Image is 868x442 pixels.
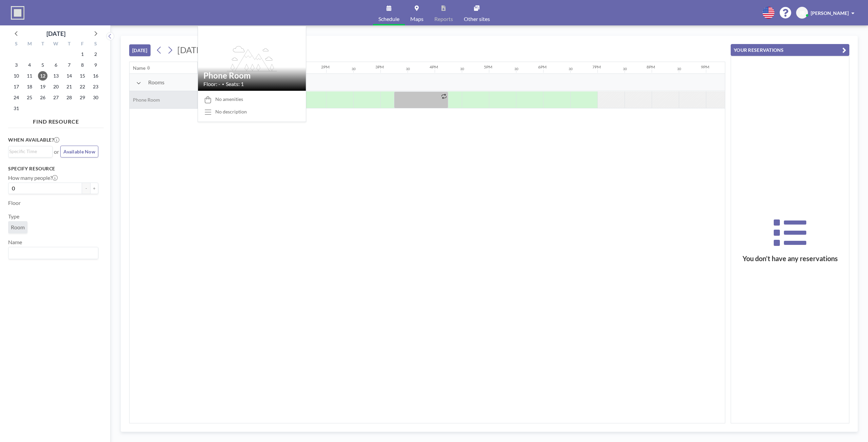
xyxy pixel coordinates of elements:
[63,149,95,154] span: Available Now
[50,40,63,49] div: W
[460,67,464,71] div: 30
[130,97,160,103] span: Phone Room
[23,40,36,49] div: M
[203,70,300,81] h2: Phone Room
[430,64,438,69] div: 4PM
[8,199,21,206] label: Floor
[9,249,94,257] input: Search for option
[91,93,100,102] span: Saturday, August 30, 2025
[91,82,100,91] span: Saturday, August 23, 2025
[538,64,547,69] div: 6PM
[215,109,247,115] div: No description
[54,148,59,155] span: or
[731,44,849,56] button: YOUR RESERVATIONS
[8,146,52,156] div: Search for option
[64,71,74,81] span: Thursday, August 14, 2025
[434,16,453,22] span: Reports
[352,67,356,71] div: 30
[569,67,573,71] div: 30
[91,49,100,59] span: Saturday, August 2, 2025
[9,148,48,155] input: Search for option
[800,10,805,16] span: JB
[51,93,61,102] span: Wednesday, August 27, 2025
[148,79,164,86] span: Rooms
[375,64,384,69] div: 3PM
[36,40,50,49] div: T
[410,16,423,22] span: Maps
[215,96,243,102] span: No amenities
[647,64,655,69] div: 8PM
[78,49,87,59] span: Friday, August 1, 2025
[226,81,244,87] span: Seats: 1
[64,60,74,70] span: Thursday, August 7, 2025
[12,104,21,113] span: Sunday, August 31, 2025
[78,71,87,81] span: Friday, August 15, 2025
[64,93,74,102] span: Thursday, August 28, 2025
[89,40,102,49] div: S
[38,60,47,70] span: Tuesday, August 5, 2025
[8,115,104,125] h4: FIND RESOURCE
[203,81,220,87] span: Floor: -
[12,60,21,70] span: Sunday, August 3, 2025
[25,71,34,81] span: Monday, August 11, 2025
[51,82,61,91] span: Wednesday, August 20, 2025
[38,82,47,91] span: Tuesday, August 19, 2025
[78,82,87,91] span: Friday, August 22, 2025
[8,239,22,246] label: Name
[91,60,100,70] span: Saturday, August 9, 2025
[677,67,681,71] div: 30
[38,71,47,81] span: Tuesday, August 12, 2025
[25,93,34,102] span: Monday, August 25, 2025
[10,40,23,49] div: S
[378,16,399,22] span: Schedule
[177,45,204,55] span: [DATE]
[46,29,65,38] div: [DATE]
[12,71,21,81] span: Sunday, August 10, 2025
[129,44,151,56] button: [DATE]
[25,82,34,91] span: Monday, August 18, 2025
[25,60,34,70] span: Monday, August 4, 2025
[51,60,61,70] span: Wednesday, August 6, 2025
[222,82,224,86] span: •
[321,64,330,69] div: 2PM
[484,64,492,69] div: 5PM
[623,67,627,71] div: 30
[51,71,61,81] span: Wednesday, August 13, 2025
[62,40,76,49] div: T
[514,67,518,71] div: 30
[592,64,601,69] div: 7PM
[406,67,410,71] div: 30
[38,93,47,102] span: Tuesday, August 26, 2025
[64,82,74,91] span: Thursday, August 21, 2025
[8,166,98,172] h3: Specify resource
[12,82,21,91] span: Sunday, August 17, 2025
[11,6,24,20] img: organization-logo
[82,183,90,194] button: -
[811,10,849,16] span: [PERSON_NAME]
[90,183,98,194] button: +
[11,224,25,231] span: Room
[76,40,89,49] div: F
[60,146,98,157] button: Available Now
[701,64,709,69] div: 9PM
[8,174,58,181] label: How many people?
[78,60,87,70] span: Friday, August 8, 2025
[133,65,145,71] div: Name
[731,254,849,263] h3: You don’t have any reservations
[464,16,490,22] span: Other sites
[8,247,98,259] div: Search for option
[78,93,87,102] span: Friday, August 29, 2025
[12,93,21,102] span: Sunday, August 24, 2025
[91,71,100,81] span: Saturday, August 16, 2025
[8,213,19,220] label: Type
